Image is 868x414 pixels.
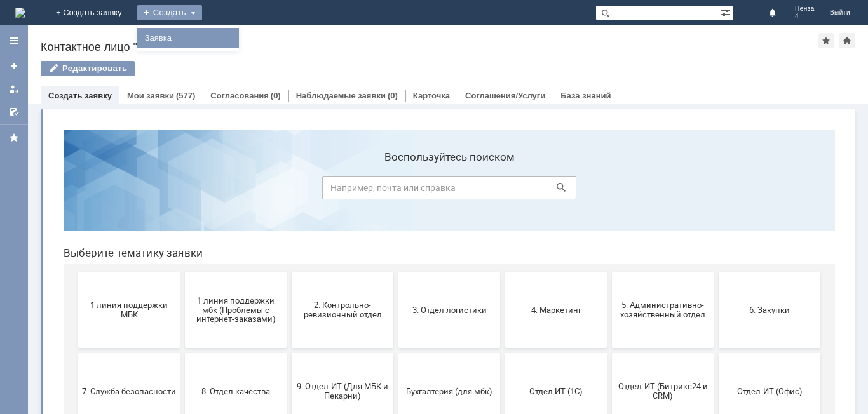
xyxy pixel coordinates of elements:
[4,102,24,122] a: Мои согласования
[345,234,447,310] button: Бухгалтерия (для мбк)
[238,234,340,310] button: 9. Отдел-ИТ (Для МБК и Пекарни)
[665,234,767,310] button: Отдел-ИТ (Офис)
[818,33,834,48] div: Добавить в избранное
[839,33,855,48] div: Сделать домашней страницей
[242,262,336,281] span: 9. Отдел-ИТ (Для МБК и Пекарни)
[269,57,523,80] input: Например, почта или справка
[559,234,660,310] button: Отдел-ИТ (Битрикс24 и CRM)
[238,315,340,391] button: Это соглашение не активно!
[242,181,336,200] span: 2. Контрольно-ревизионный отдел
[562,181,656,200] span: 5. Административно-хозяйственный отдел
[132,152,233,229] button: 1 линия поддержки мбк (Проблемы с интернет-заказами)
[665,152,767,229] button: 6. Закупки
[135,348,229,357] span: Франчайзинг
[15,8,25,18] a: Перейти на домашнюю страницу
[345,315,447,391] button: [PERSON_NAME]. Услуги ИТ для МБК (оформляет L1)
[795,13,815,20] span: 4
[456,185,550,195] span: 4. Маркетинг
[669,185,763,195] span: 6. Закупки
[132,315,233,391] button: Франчайзинг
[669,267,763,276] span: Отдел-ИТ (Офис)
[10,127,782,140] header: Выберите тематику заявки
[176,91,195,100] div: (577)
[345,152,447,229] button: 3. Отдел логистики
[140,30,236,46] a: Заявка
[452,234,553,310] button: Отдел ИТ (1С)
[562,262,656,281] span: Отдел-ИТ (Битрикс24 и CRM)
[238,152,340,229] button: 2. Контрольно-ревизионный отдел
[127,91,174,100] a: Мои заявки
[456,348,550,357] span: не актуален
[25,152,126,229] button: 1 линия поддержки МБК
[349,185,443,195] span: 3. Отдел логистики
[465,91,545,100] a: Соглашения/Услуги
[413,91,450,100] a: Карточка
[48,91,112,100] a: Создать заявку
[25,234,126,310] button: 7. Служба безопасности
[137,5,202,20] div: Создать
[452,315,553,391] button: не актуален
[388,91,398,100] div: (0)
[456,267,550,276] span: Отдел ИТ (1С)
[271,91,281,100] div: (0)
[29,181,123,200] span: 1 линия поддержки МБК
[721,6,733,18] span: Расширенный поиск
[41,41,818,53] div: Контактное лицо "Пенза 4"
[15,8,25,18] img: logo
[349,267,443,276] span: Бухгалтерия (для мбк)
[795,5,815,13] span: Пенза
[242,344,336,363] span: Это соглашение не активно!
[4,79,24,99] a: Мои заявки
[559,152,660,229] button: 5. Административно-хозяйственный отдел
[269,31,523,44] label: Воспользуйтесь поиском
[560,91,611,100] a: База знаний
[210,91,269,100] a: Согласования
[452,152,553,229] button: 4. Маркетинг
[25,315,126,391] button: Финансовый отдел
[135,267,229,276] span: 8. Отдел качества
[132,234,233,310] button: 8. Отдел качества
[296,91,386,100] a: Наблюдаемые заявки
[349,338,443,367] span: [PERSON_NAME]. Услуги ИТ для МБК (оформляет L1)
[29,267,123,276] span: 7. Служба безопасности
[4,56,24,76] a: Создать заявку
[29,348,123,357] span: Финансовый отдел
[135,176,229,204] span: 1 линия поддержки мбк (Проблемы с интернет-заказами)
